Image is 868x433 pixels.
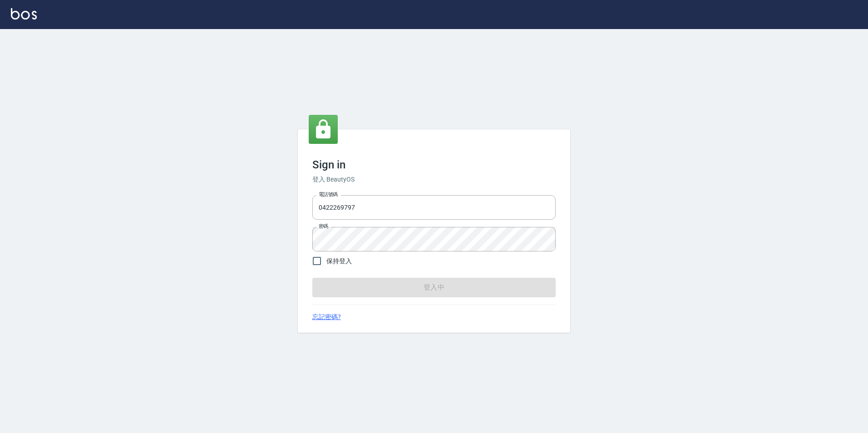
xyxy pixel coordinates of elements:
span: 保持登入 [326,256,352,266]
a: 忘記密碼? [312,312,341,322]
h3: Sign in [312,158,556,171]
label: 電話號碼 [319,191,338,198]
img: Logo [11,8,37,20]
label: 密碼 [319,223,328,230]
h6: 登入 BeautyOS [312,175,556,184]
